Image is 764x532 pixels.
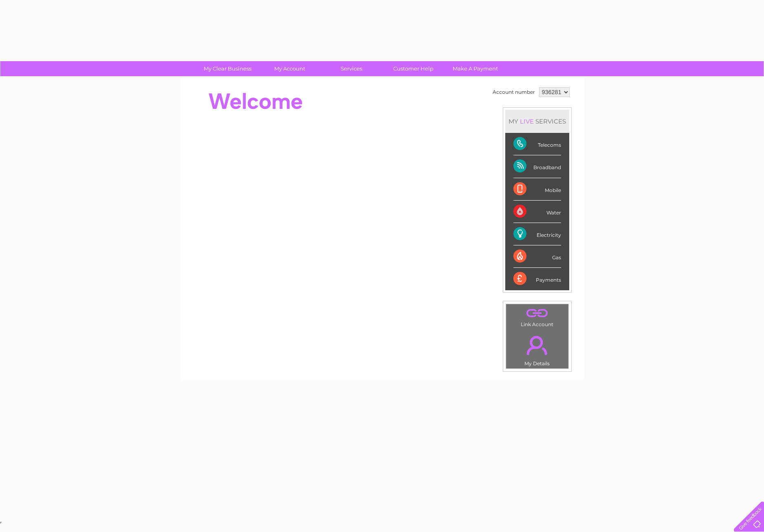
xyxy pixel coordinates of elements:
[513,178,561,201] div: Mobile
[380,61,447,76] a: Customer Help
[491,85,537,99] td: Account number
[256,61,323,76] a: My Account
[318,61,385,76] a: Services
[513,268,561,290] div: Payments
[513,245,561,268] div: Gas
[506,304,569,329] td: Link Account
[508,306,566,320] a: .
[513,133,561,155] div: Telecoms
[513,201,561,223] div: Water
[513,223,561,245] div: Electricity
[194,61,261,76] a: My Clear Business
[442,61,509,76] a: Make A Payment
[505,110,569,133] div: MY SERVICES
[506,329,569,369] td: My Details
[508,331,566,360] a: .
[518,117,535,125] div: LIVE
[513,155,561,178] div: Broadband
